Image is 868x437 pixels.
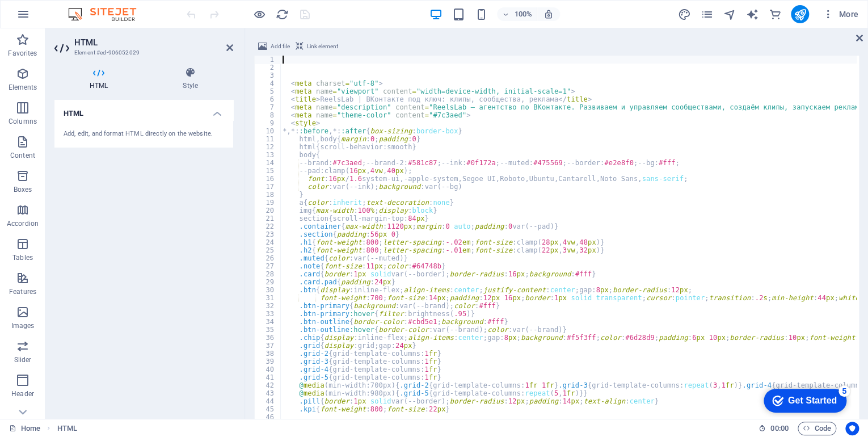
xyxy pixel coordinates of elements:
div: 21 [255,215,281,222]
button: navigator [723,7,736,21]
i: Reload page [276,8,289,21]
div: 20 [255,207,281,215]
h6: Session time [759,422,789,435]
p: Header [11,389,34,398]
div: 46 [255,413,281,421]
div: 4 [255,79,281,87]
div: 37 [255,342,281,350]
h4: HTML [54,67,148,91]
div: 43 [255,389,281,397]
p: Content [10,151,35,160]
div: 11 [255,135,281,143]
div: Get Started 5 items remaining, 0% complete [6,6,89,30]
div: 3 [255,72,281,79]
div: 25 [255,246,281,254]
button: 100% [497,7,537,21]
p: Favorites [8,49,37,58]
p: Tables [12,253,33,262]
div: 5 [255,87,281,95]
div: 28 [255,270,281,278]
nav: breadcrumb [57,422,77,435]
div: 27 [255,262,281,270]
div: 23 [255,230,281,238]
h3: Element #ed-906052029 [74,48,210,58]
i: Design (Ctrl+Alt+Y) [677,8,690,21]
p: Elements [9,83,37,92]
h2: HTML [74,37,233,48]
div: 5 [81,2,92,14]
span: Code [803,422,831,435]
button: design [677,7,691,21]
div: 32 [255,302,281,310]
h4: Style [148,67,233,91]
div: 6 [255,95,281,103]
div: 36 [255,334,281,342]
div: 9 [255,119,281,127]
h6: 100% [514,7,532,21]
div: 38 [255,350,281,358]
div: 44 [255,397,281,405]
div: 7 [255,103,281,111]
div: 16 [255,175,281,183]
i: Commerce [768,8,781,21]
button: Code [798,422,836,435]
span: Click to select. Double-click to edit [57,422,77,435]
div: 29 [255,278,281,286]
span: 00 00 [770,422,788,435]
i: Publish [793,8,806,21]
p: Slider [14,355,32,364]
span: : [778,424,780,432]
p: Images [11,321,35,330]
h4: HTML [54,100,233,120]
div: 24 [255,238,281,246]
div: 10 [255,127,281,135]
div: 1 [255,56,281,64]
button: reload [275,7,289,21]
span: Link element [307,40,338,53]
button: publish [791,5,809,23]
button: commerce [768,7,782,21]
span: More [823,9,858,20]
div: 17 [255,183,281,191]
div: Add, edit, and format HTML directly on the website. [64,129,224,139]
button: pages [700,7,714,21]
div: 26 [255,254,281,262]
div: 18 [255,191,281,199]
i: Navigator [723,8,736,21]
div: 22 [255,222,281,230]
button: Link element [294,40,340,53]
div: 35 [255,326,281,334]
button: text_generator [745,7,759,21]
button: Usercentrics [845,422,859,435]
button: More [818,5,863,23]
p: Accordion [7,219,39,228]
div: 8 [255,111,281,119]
div: 12 [255,143,281,151]
div: 39 [255,358,281,365]
i: On resize automatically adjust zoom level to fit chosen device. [543,9,554,19]
div: 2 [255,64,281,72]
p: Boxes [14,185,32,194]
div: 41 [255,373,281,381]
i: Pages (Ctrl+Alt+S) [700,8,713,21]
div: 45 [255,405,281,413]
div: 33 [255,310,281,318]
img: Editor Logo [65,7,150,21]
div: 42 [255,381,281,389]
p: Features [9,287,36,296]
div: 19 [255,199,281,207]
div: 34 [255,318,281,326]
div: 13 [255,151,281,159]
div: 31 [255,294,281,302]
div: 15 [255,167,281,175]
button: Click here to leave preview mode and continue editing [252,7,266,21]
button: Add file [256,40,292,53]
i: AI Writer [745,8,759,21]
p: Columns [9,117,37,126]
div: 40 [255,365,281,373]
span: Add file [271,40,290,53]
div: 30 [255,286,281,294]
div: 14 [255,159,281,167]
div: Get Started [31,12,79,23]
a: Click to cancel selection. Double-click to open Pages [9,422,40,435]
